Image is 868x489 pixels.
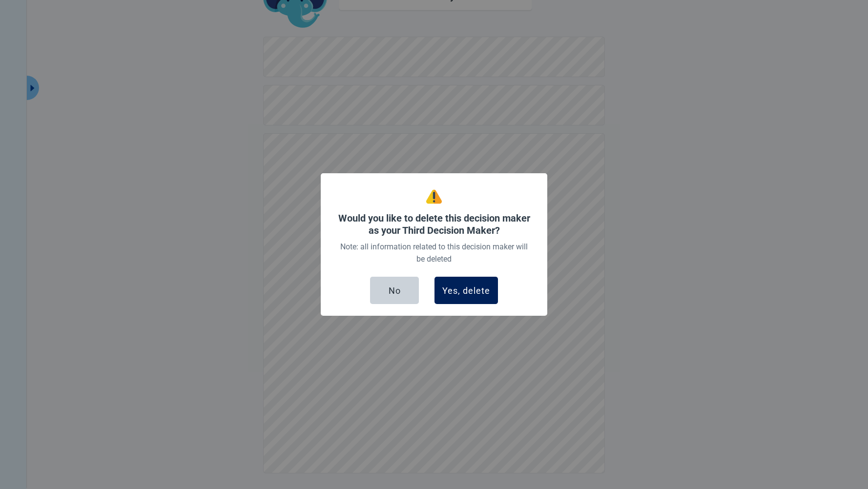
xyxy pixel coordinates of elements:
div: Note: all information related to this decision maker will be deleted [336,241,532,265]
img: Warning [426,189,442,204]
button: Yes, delete [434,277,498,304]
button: No [370,277,419,304]
div: Yes, delete [442,285,490,295]
div: No [389,285,401,295]
h2: Would you like to delete this decision maker as your Third Decision Maker? [336,212,532,237]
